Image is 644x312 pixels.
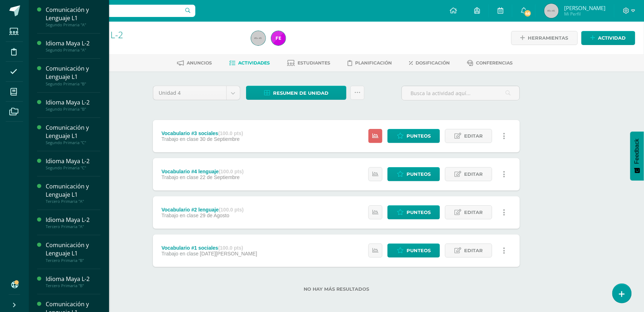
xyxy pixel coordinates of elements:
[46,64,100,81] div: Comunicación y Lenguaje L1
[581,31,635,45] a: Actividad
[564,4,606,12] span: [PERSON_NAME]
[187,60,212,66] span: Anuncios
[409,57,450,69] a: Dosificación
[200,213,230,218] span: 29 de Agosto
[200,251,257,257] span: [DATE][PERSON_NAME]
[46,48,100,53] div: Segundo Primaria "A"
[46,140,100,145] div: Segundo Primaria "C"
[524,9,532,17] span: 46
[387,167,440,181] a: Punteos
[634,139,640,164] span: Feedback
[355,60,392,66] span: Planificación
[219,207,244,213] strong: (100.0 pts)
[407,206,431,219] span: Punteos
[416,60,450,66] span: Dosificación
[46,216,100,224] div: Idioma Maya L-2
[46,39,100,48] div: Idioma Maya L-2
[46,275,100,288] a: Idioma Maya L-2Tercero Primaria "B"
[162,251,199,257] span: Trabajo en clase
[464,244,483,257] span: Editar
[630,132,644,180] button: Feedback - Mostrar encuesta
[402,86,520,100] input: Busca la actividad aquí...
[46,241,100,258] div: Comunicación y Lenguaje L1
[162,174,199,180] span: Trabajo en clase
[153,286,520,292] label: No hay más resultados
[46,98,100,112] a: Idioma Maya L-2Segundo Primaria "B"
[46,199,100,204] div: Tercero Primaria "A"
[46,216,100,229] a: Idioma Maya L-2Tercero Primaria "A"
[46,283,100,288] div: Tercero Primaria "B"
[200,136,240,142] span: 30 de Septiembre
[162,213,199,218] span: Trabajo en clase
[287,57,331,69] a: Estudiantes
[476,60,513,66] span: Conferencias
[162,169,244,174] div: Vocabulario #4 lenguaje
[177,57,212,69] a: Anuncios
[46,39,100,53] a: Idioma Maya L-2Segundo Primaria "A"
[46,258,100,263] div: Tercero Primaria "B"
[46,107,100,112] div: Segundo Primaria "B"
[46,165,100,170] div: Segundo Primaria "C"
[511,31,578,45] a: Herramientas
[464,129,483,143] span: Editar
[273,86,328,100] span: Resumen de unidad
[46,157,100,165] div: Idioma Maya L-2
[271,31,286,45] img: 188e24212a95fa4c1aa12f958deb3bbe.png
[387,205,440,219] a: Punteos
[218,130,243,136] strong: (100.0 pts)
[246,86,346,100] a: Resumen de unidad
[46,64,100,86] a: Comunicación y Lenguaje L1Segundo Primaria "B"
[598,31,626,45] span: Actividad
[564,11,606,17] span: Mi Perfil
[464,206,483,219] span: Editar
[46,182,100,199] div: Comunicación y Lenguaje L1
[33,5,195,17] input: Busca un usuario...
[162,136,199,142] span: Trabajo en clase
[348,57,392,69] a: Planificación
[200,174,240,180] span: 22 de Septiembre
[46,124,100,140] div: Comunicación y Lenguaje L1
[230,57,270,69] a: Actividades
[239,60,270,66] span: Actividades
[46,275,100,283] div: Idioma Maya L-2
[56,30,242,40] h1: Idioma Maya L-2
[46,81,100,86] div: Segundo Primaria "B"
[46,157,100,170] a: Idioma Maya L-2Segundo Primaria "C"
[46,124,100,145] a: Comunicación y Lenguaje L1Segundo Primaria "C"
[407,168,431,181] span: Punteos
[162,130,243,136] div: Vocabulario #3 sociales
[218,245,243,251] strong: (100.0 pts)
[467,57,513,69] a: Conferencias
[46,224,100,229] div: Tercero Primaria "A"
[407,129,431,143] span: Punteos
[219,169,244,174] strong: (100.0 pts)
[298,60,331,66] span: Estudiantes
[251,31,266,45] img: 45x45
[387,244,440,258] a: Punteos
[159,86,221,100] span: Unidad 4
[162,207,244,213] div: Vocabulario #2 lenguaje
[162,245,257,251] div: Vocabulario #1 sociales
[528,31,568,45] span: Herramientas
[46,182,100,204] a: Comunicación y Lenguaje L1Tercero Primaria "A"
[56,40,242,46] div: Tercero Primaria 'C'
[46,6,100,27] a: Comunicación y Lenguaje L1Segundo Primaria "A"
[544,4,559,18] img: 45x45
[46,22,100,27] div: Segundo Primaria "A"
[46,98,100,107] div: Idioma Maya L-2
[153,86,240,100] a: Unidad 4
[464,168,483,181] span: Editar
[46,6,100,22] div: Comunicación y Lenguaje L1
[407,244,431,257] span: Punteos
[46,241,100,263] a: Comunicación y Lenguaje L1Tercero Primaria "B"
[387,129,440,143] a: Punteos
